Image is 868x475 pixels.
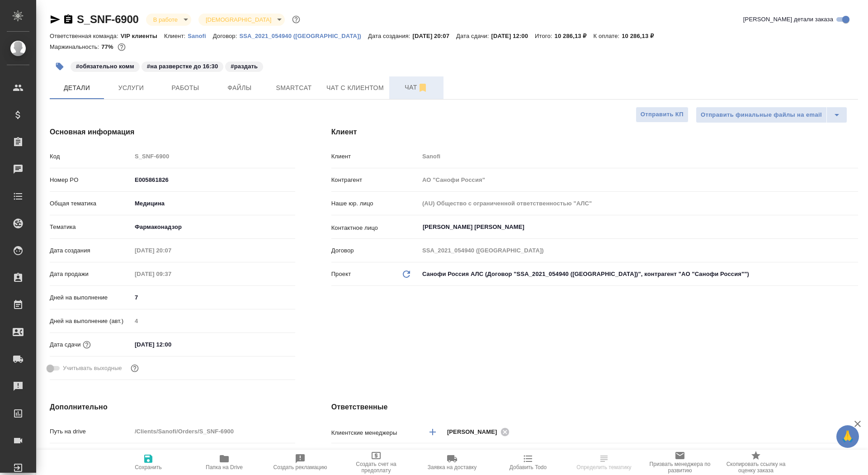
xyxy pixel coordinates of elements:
input: Пустое поле [132,267,211,280]
input: Пустое поле [132,244,211,257]
span: обязательно комм [70,62,141,70]
p: Дата создания: [368,33,412,39]
p: Дней на выполнение [50,293,132,302]
button: Добавить менеджера [422,421,443,443]
span: Отправить КП [641,109,684,120]
div: Санофи Россия АЛС (Договор "SSA_2021_054940 ([GEOGRAPHIC_DATA])", контрагент "АО "Санофи Россия"") [419,266,858,282]
span: на разверстке до 16:30 [141,62,225,70]
p: Номер PO [50,176,132,185]
input: ✎ Введи что-нибудь [132,291,295,304]
span: 🙏 [840,427,855,446]
p: Код [50,152,132,161]
button: Open [853,226,855,228]
div: В работе [146,14,191,26]
span: Smartcat [272,82,316,94]
div: split button [696,107,847,123]
span: Добавить Todo [509,464,547,470]
input: ✎ Введи что-нибудь [132,173,295,186]
span: Создать счет на предоплату [344,461,409,474]
button: Доп статусы указывают на важность/срочность заказа [290,14,302,25]
input: ✎ Введи что-нибудь [132,448,295,461]
button: Скопировать ссылку для ЯМессенджера [50,14,61,25]
a: Sanofi [188,32,213,39]
p: Клиент: [164,33,188,39]
input: Пустое поле [419,150,858,163]
button: Отправить финальные файлы на email [696,107,827,123]
p: Дата сдачи: [456,33,491,39]
p: #на разверстке до 16:30 [147,62,218,71]
p: 10 286,13 ₽ [622,33,660,39]
p: [DATE] 20:07 [412,33,456,39]
span: Заявка на доставку [428,464,476,470]
p: VIP клиенты [121,33,164,39]
div: Фармаконадзор [132,219,295,235]
input: Пустое поле [419,173,858,186]
p: Договор [331,246,419,255]
span: Чат с клиентом [326,82,384,94]
button: Заявка на доставку [414,450,490,475]
p: Дата создания [50,246,132,255]
button: Создать рекламацию [262,450,338,475]
button: Сохранить [110,450,186,475]
p: Маржинальность: [50,43,101,50]
h4: Дополнительно [50,402,295,413]
a: SSA_2021_054940 ([GEOGRAPHIC_DATA]) [239,32,368,39]
input: ✎ Введи что-нибудь [132,338,211,351]
span: [PERSON_NAME] детали заказа [743,15,833,24]
p: Тематика [50,223,132,232]
p: Ответственная команда: [50,33,121,39]
input: Пустое поле [419,244,858,257]
h4: Клиент [331,127,858,138]
a: S_SNF-6900 [77,13,139,25]
p: Наше юр. лицо [331,199,419,208]
button: [DEMOGRAPHIC_DATA] [203,16,274,24]
button: Добавить Todo [490,450,566,475]
svg: Отписаться [417,82,428,93]
div: [PERSON_NAME] [447,426,512,437]
p: Путь на drive [50,427,132,436]
button: Создать счет на предоплату [338,450,414,475]
button: Выбери, если сб и вс нужно считать рабочими днями для выполнения заказа. [129,362,141,374]
p: Дата продажи [50,270,132,279]
button: Скопировать ссылку на оценку заказа [718,450,794,475]
span: Учитывать выходные [63,364,122,373]
span: Чат [395,82,438,93]
span: Скопировать ссылку на оценку заказа [723,461,788,474]
button: Скопировать ссылку [63,14,74,25]
p: #раздать [231,62,258,71]
p: Общая тематика [50,199,132,208]
p: Клиентские менеджеры [331,428,419,437]
input: Пустое поле [132,314,295,328]
input: Пустое поле [132,425,295,438]
span: Отправить финальные файлы на email [701,110,822,120]
button: Отправить КП [636,107,689,123]
h4: Основная информация [50,127,295,138]
p: [DATE] 12:00 [491,33,535,39]
input: Пустое поле [419,197,858,210]
p: Sanofi [188,33,213,39]
span: Услуги [109,82,153,94]
span: Определить тематику [576,464,631,470]
p: К оплате: [594,33,622,39]
button: Папка на Drive [186,450,262,475]
button: Призвать менеджера по развитию [642,450,718,475]
span: Создать рекламацию [274,464,327,470]
span: Файлы [218,82,261,94]
button: Определить тематику [566,450,642,475]
div: В работе [198,14,285,26]
p: 10 286,13 ₽ [555,33,594,39]
button: 1999.97 RUB; [116,41,127,53]
p: Проект [331,270,351,279]
button: 🙏 [836,425,859,448]
button: Добавить тэг [50,57,70,76]
p: Дней на выполнение (авт.) [50,317,132,326]
h4: Ответственные [331,402,858,413]
p: Дата сдачи [50,340,81,349]
span: раздать [224,62,264,70]
p: Клиент [331,152,419,161]
p: #обязательно комм [76,62,134,71]
span: Папка на Drive [206,464,243,470]
span: Призвать менеджера по развитию [647,461,712,474]
div: ​ [419,447,858,463]
span: Детали [55,82,99,94]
